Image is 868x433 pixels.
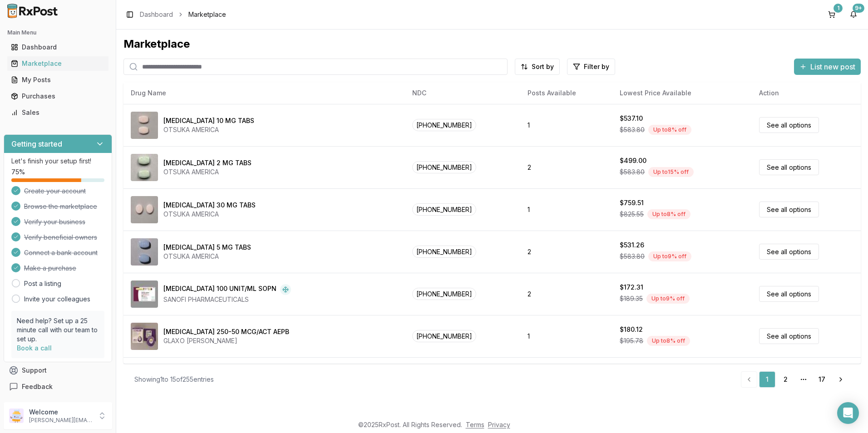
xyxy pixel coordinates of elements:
[620,156,646,165] div: $499.00
[163,125,254,134] div: OTSUKA AMERICA
[131,112,158,139] img: Abilify 10 MG TABS
[532,62,554,71] span: Sort by
[648,251,691,261] div: Up to 9 % off
[131,154,158,181] img: Abilify 2 MG TABS
[11,59,105,68] div: Marketplace
[520,315,613,357] td: 1
[520,357,613,399] td: 1
[4,40,112,54] button: Dashboard
[140,10,173,19] a: Dashboard
[777,371,794,388] a: 2
[620,210,644,219] span: $825.55
[759,371,775,388] a: 1
[163,243,251,252] div: [MEDICAL_DATA] 5 MG TABS
[17,316,99,344] p: Need help? Set up a 25 minute call with our team to set up.
[466,421,484,428] a: Terms
[824,7,839,22] a: 1
[24,233,97,242] span: Verify beneficial owners
[9,408,24,423] img: User avatar
[7,88,108,104] a: Purchases
[814,371,830,388] a: 17
[520,146,613,188] td: 2
[11,167,25,177] span: 75 %
[11,92,105,101] div: Purchases
[131,323,158,350] img: Advair Diskus 250-50 MCG/ACT AEPB
[620,114,643,123] div: $537.10
[4,73,112,87] button: My Posts
[759,286,819,302] a: See all options
[620,252,645,261] span: $583.80
[4,362,112,379] button: Support
[29,408,92,417] p: Welcome
[853,4,864,13] div: 9+
[515,59,560,75] button: Sort by
[794,59,861,75] button: List new post
[163,327,289,336] div: [MEDICAL_DATA] 250-50 MCG/ACT AEPB
[794,63,861,72] a: List new post
[140,10,226,19] nav: breadcrumb
[163,201,256,210] div: [MEDICAL_DATA] 30 MG TABS
[24,217,85,226] span: Verify your business
[11,43,105,52] div: Dashboard
[123,37,861,51] div: Marketplace
[131,280,158,308] img: Admelog SoloStar 100 UNIT/ML SOPN
[520,188,613,231] td: 1
[163,295,291,304] div: SANOFI PHARMACEUTICALS
[11,138,62,149] h3: Getting started
[405,82,520,104] th: NDC
[4,379,112,395] button: Feedback
[131,196,158,223] img: Abilify 30 MG TABS
[647,209,690,219] div: Up to 8 % off
[488,421,510,428] a: Privacy
[647,336,690,346] div: Up to 8 % off
[163,116,254,125] div: [MEDICAL_DATA] 10 MG TABS
[759,117,819,133] a: See all options
[24,202,97,211] span: Browse the marketplace
[412,288,476,300] span: [PHONE_NUMBER]
[620,125,645,134] span: $583.80
[163,167,252,177] div: OTSUKA AMERICA
[24,187,86,196] span: Create your account
[759,159,819,175] a: See all options
[759,202,819,217] a: See all options
[648,125,691,135] div: Up to 8 % off
[412,330,476,342] span: [PHONE_NUMBER]
[188,10,226,19] span: Marketplace
[520,104,613,146] td: 1
[24,264,76,273] span: Make a purchase
[4,4,62,18] img: RxPost Logo
[163,284,276,295] div: [MEDICAL_DATA] 100 UNIT/ML SOPN
[11,75,105,84] div: My Posts
[29,417,92,424] p: [PERSON_NAME][EMAIL_ADDRESS][DOMAIN_NAME]
[752,82,861,104] th: Action
[134,375,214,384] div: Showing 1 to 15 of 255 entries
[163,252,251,261] div: OTSUKA AMERICA
[837,402,859,424] div: Open Intercom Messenger
[412,203,476,216] span: [PHONE_NUMBER]
[620,325,643,334] div: $180.12
[7,39,108,55] a: Dashboard
[7,72,108,88] a: My Posts
[163,158,252,167] div: [MEDICAL_DATA] 2 MG TABS
[7,55,108,72] a: Marketplace
[620,167,645,177] span: $583.80
[612,82,751,104] th: Lowest Price Available
[584,62,609,71] span: Filter by
[759,244,819,260] a: See all options
[412,246,476,258] span: [PHONE_NUMBER]
[131,238,158,266] img: Abilify 5 MG TABS
[163,336,289,345] div: GLAXO [PERSON_NAME]
[412,161,476,173] span: [PHONE_NUMBER]
[11,157,104,166] p: Let's finish your setup first!
[759,328,819,344] a: See all options
[620,241,644,250] div: $531.26
[520,82,613,104] th: Posts Available
[520,273,613,315] td: 2
[620,294,643,303] span: $189.35
[620,283,643,292] div: $172.31
[833,4,843,13] div: 1
[741,371,850,388] nav: pagination
[567,59,615,75] button: Filter by
[810,61,855,72] span: List new post
[24,248,98,257] span: Connect a bank account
